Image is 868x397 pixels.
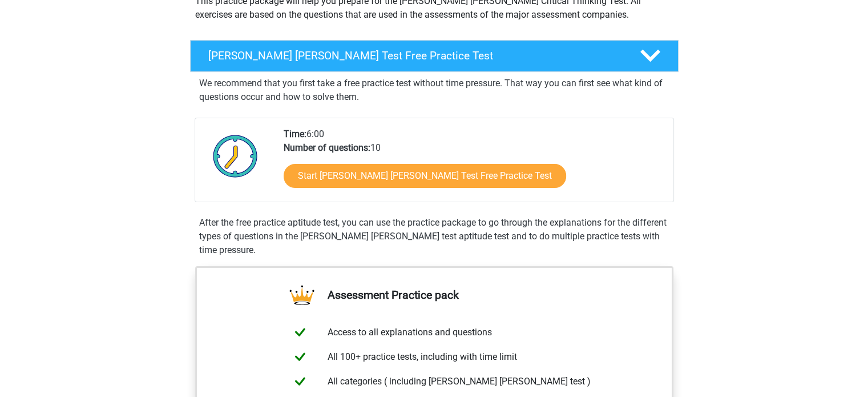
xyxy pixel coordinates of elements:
b: Time: [284,129,306,139]
div: After the free practice aptitude test, you can use the practice package to go through the explana... [195,216,674,257]
h4: [PERSON_NAME] [PERSON_NAME] Test Free Practice Test [208,49,621,62]
p: We recommend that you first take a free practice test without time pressure. That way you can fir... [199,77,669,104]
a: Start [PERSON_NAME] [PERSON_NAME] Test Free Practice Test [284,164,566,188]
b: Number of questions: [284,142,370,153]
img: Clock [207,127,264,185]
a: [PERSON_NAME] [PERSON_NAME] Test Free Practice Test [185,40,683,72]
div: 6:00 10 [275,127,673,202]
